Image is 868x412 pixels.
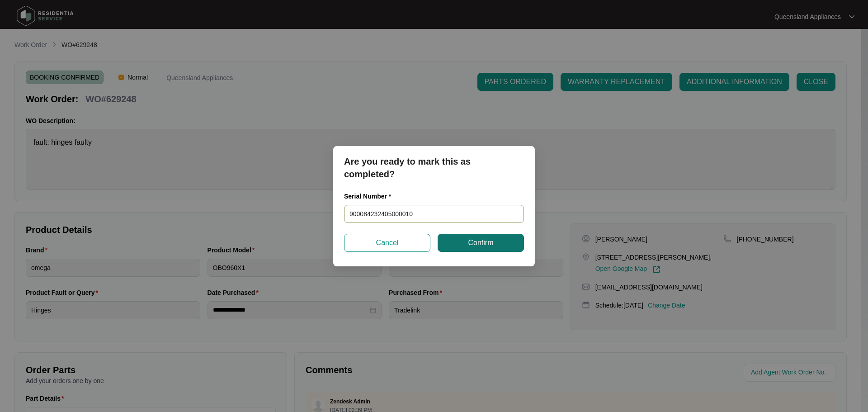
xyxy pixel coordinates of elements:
label: Serial Number * [344,192,398,201]
button: Cancel [344,234,430,252]
p: Are you ready to mark this as [344,155,524,168]
span: Cancel [376,237,399,248]
span: Confirm [468,237,493,248]
button: Confirm [438,234,524,252]
p: completed? [344,168,524,180]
